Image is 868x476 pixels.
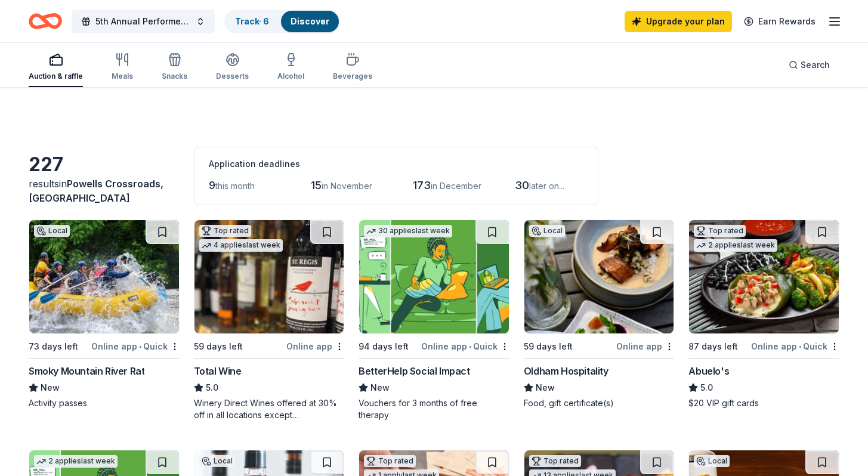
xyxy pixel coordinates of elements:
a: Earn Rewards [737,11,823,32]
span: in [29,178,163,204]
div: 87 days left [688,339,738,354]
a: Upgrade your plan [625,11,732,32]
span: • [799,342,801,351]
a: Image for Abuelo's Top rated2 applieslast week87 days leftOnline app•QuickAbuelo's5.0$20 VIP gift... [688,220,839,409]
span: this month [215,181,255,191]
span: • [139,342,141,351]
div: 59 days left [524,339,573,354]
span: Powells Crossroads, [GEOGRAPHIC_DATA] [29,178,163,204]
span: 5th Annual Performers for Paws [95,14,191,29]
button: Alcohol [277,48,304,87]
div: Local [529,225,565,237]
div: 4 applies last week [199,239,283,252]
div: 73 days left [29,339,78,354]
div: Top rated [199,225,251,237]
div: Winery Direct Wines offered at 30% off in all locations except [GEOGRAPHIC_DATA], [GEOGRAPHIC_DAT... [194,397,345,421]
div: Auction & raffle [29,72,83,81]
span: New [536,381,555,395]
button: Snacks [162,48,187,87]
a: Track· 6 [235,16,269,26]
div: Alcohol [277,72,304,81]
div: 30 applies last week [364,225,452,237]
img: Image for BetterHelp Social Impact [359,220,509,333]
div: Meals [112,72,133,81]
div: Online app Quick [421,339,509,354]
div: $20 VIP gift cards [688,397,839,409]
a: Home [29,7,62,35]
span: in November [322,181,372,191]
div: Top rated [529,455,581,467]
div: 2 applies last week [34,455,118,468]
div: 2 applies last week [694,239,777,252]
img: Image for Smoky Mountain River Rat [29,220,179,333]
div: Desserts [216,72,249,81]
div: Online app [286,339,344,354]
span: in December [431,181,481,191]
div: Local [199,455,235,467]
div: Top rated [364,455,416,467]
span: New [41,381,60,395]
button: 5th Annual Performers for Paws [72,10,215,33]
img: Image for Oldham Hospitality [524,220,674,333]
img: Image for Abuelo's [689,220,839,333]
span: 15 [311,179,322,191]
img: Image for Total Wine [194,220,344,333]
span: 30 [515,179,529,191]
button: Desserts [216,48,249,87]
div: 227 [29,153,180,177]
div: Online app [616,339,674,354]
button: Beverages [333,48,372,87]
div: Top rated [694,225,746,237]
a: Image for BetterHelp Social Impact30 applieslast week94 days leftOnline app•QuickBetterHelp Socia... [359,220,509,421]
div: Activity passes [29,397,180,409]
button: Track· 6Discover [224,10,340,33]
span: later on... [529,181,564,191]
span: 173 [413,179,431,191]
span: • [469,342,471,351]
div: Abuelo's [688,364,729,378]
div: results [29,177,180,205]
a: Image for Total WineTop rated4 applieslast week59 days leftOnline appTotal Wine5.0Winery Direct W... [194,220,345,421]
span: 5.0 [206,381,218,395]
div: Application deadlines [209,157,583,171]
span: New [370,381,390,395]
div: Online app Quick [91,339,180,354]
div: Oldham Hospitality [524,364,608,378]
button: Search [779,53,839,77]
div: Vouchers for 3 months of free therapy [359,397,509,421]
div: Snacks [162,72,187,81]
button: Meals [112,48,133,87]
div: Online app Quick [751,339,839,354]
div: 59 days left [194,339,243,354]
button: Auction & raffle [29,48,83,87]
div: BetterHelp Social Impact [359,364,469,378]
a: Image for Oldham HospitalityLocal59 days leftOnline appOldham HospitalityNewFood, gift certificat... [524,220,675,409]
span: Search [801,58,830,72]
div: Food, gift certificate(s) [524,397,675,409]
a: Discover [291,16,329,26]
div: Local [694,455,730,467]
div: Total Wine [194,364,242,378]
div: Smoky Mountain River Rat [29,364,144,378]
span: 9 [209,179,215,191]
span: 5.0 [700,381,713,395]
a: Image for Smoky Mountain River RatLocal73 days leftOnline app•QuickSmoky Mountain River RatNewAct... [29,220,180,409]
div: Beverages [333,72,372,81]
div: 94 days left [359,339,409,354]
div: Local [34,225,70,237]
